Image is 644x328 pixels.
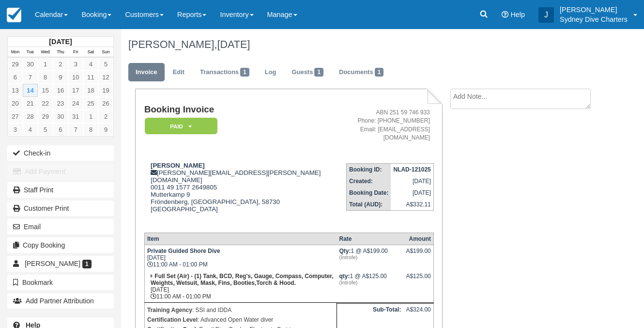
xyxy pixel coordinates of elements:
[144,162,325,225] div: [PERSON_NAME][EMAIL_ADDRESS][PERSON_NAME][DOMAIN_NAME] 0011 49 1577 2649805 Mutterkamp 9 Fröndenb...
[347,163,391,175] th: Booking ID:
[38,97,53,110] a: 22
[53,97,68,110] a: 23
[23,71,38,84] a: 7
[337,304,404,328] th: Sub-Total:
[68,58,83,71] a: 3
[98,123,113,136] a: 9
[151,273,334,286] strong: Full Set (Air) - (1) Tank, BCD, Reg's, Gauge, Compass, Computer, Weights, Wetsuit, Mask, Fins, Bo...
[8,97,23,110] a: 20
[347,175,391,187] th: Created:
[147,307,192,313] strong: Training Agency
[403,233,433,245] th: Amount
[49,38,72,46] strong: [DATE]
[502,11,508,18] i: Help
[23,58,38,71] a: 30
[391,199,433,211] td: A$332.11
[284,63,331,82] a: Guests1
[83,123,98,136] a: 8
[510,11,525,18] span: Help
[38,58,53,71] a: 1
[23,84,38,97] a: 14
[339,273,350,280] strong: qty
[7,256,114,271] a: [PERSON_NAME] 1
[38,71,53,84] a: 8
[38,110,53,123] a: 29
[337,245,404,271] td: 1 @ A$199.00
[332,63,391,82] a: Documents1
[7,237,114,253] button: Copy Booking
[7,219,114,234] button: Email
[38,84,53,97] a: 15
[151,162,205,169] strong: [PERSON_NAME]
[337,270,404,303] td: 1 @ A$125.00
[53,84,68,97] a: 16
[560,15,628,24] p: Sydney Dive Charters
[68,47,83,58] th: Fri
[166,63,192,82] a: Edit
[98,97,113,110] a: 26
[8,71,23,84] a: 6
[391,175,433,187] td: [DATE]
[38,123,53,136] a: 5
[53,110,68,123] a: 30
[83,110,98,123] a: 1
[53,71,68,84] a: 9
[53,123,68,136] a: 6
[8,123,23,136] a: 3
[68,110,83,123] a: 31
[406,248,430,262] div: A$199.00
[53,58,68,71] a: 2
[145,118,217,135] em: Paid
[144,245,337,271] td: [DATE] 11:00 AM - 01:00 PM
[7,182,114,198] a: Staff Print
[339,280,401,285] em: (Introfe)
[7,164,114,179] button: Add Payment
[144,105,325,115] h1: Booking Invoice
[68,84,83,97] a: 17
[23,123,38,136] a: 4
[98,47,113,58] th: Sun
[7,8,21,22] img: checkfront-main-nav-mini-logo.png
[375,68,384,77] span: 1
[82,260,92,268] span: 1
[38,47,53,58] th: Wed
[406,273,430,287] div: A$125.00
[240,68,249,77] span: 1
[144,233,337,245] th: Item
[83,84,98,97] a: 18
[128,39,597,50] h1: [PERSON_NAME],
[347,199,391,211] th: Total (AUD):
[8,58,23,71] a: 29
[68,123,83,136] a: 7
[147,248,220,254] strong: Private Guided Shore Dive
[98,71,113,84] a: 12
[68,71,83,84] a: 10
[128,63,165,82] a: Invoice
[560,5,628,15] p: [PERSON_NAME]
[217,38,250,50] span: [DATE]
[258,63,284,82] a: Log
[538,7,554,23] div: J
[83,47,98,58] th: Sat
[329,109,429,142] address: ABN 251 59 746 933 Phone: [PHONE_NUMBER] Email: [EMAIL_ADDRESS][DOMAIN_NAME]
[8,110,23,123] a: 27
[83,58,98,71] a: 4
[23,97,38,110] a: 21
[347,187,391,199] th: Booking Date:
[7,145,114,161] button: Check-in
[25,260,80,267] span: [PERSON_NAME]
[144,270,337,303] td: [DATE] 11:00 AM - 01:00 PM
[393,166,430,173] strong: NLAD-121025
[68,97,83,110] a: 24
[339,248,351,254] strong: Qty
[147,315,334,325] p: : Advanced Open Water diver
[23,47,38,58] th: Tue
[98,110,113,123] a: 2
[53,47,68,58] th: Thu
[337,233,404,245] th: Rate
[83,71,98,84] a: 11
[98,84,113,97] a: 19
[144,117,214,135] a: Paid
[7,275,114,290] button: Bookmark
[83,97,98,110] a: 25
